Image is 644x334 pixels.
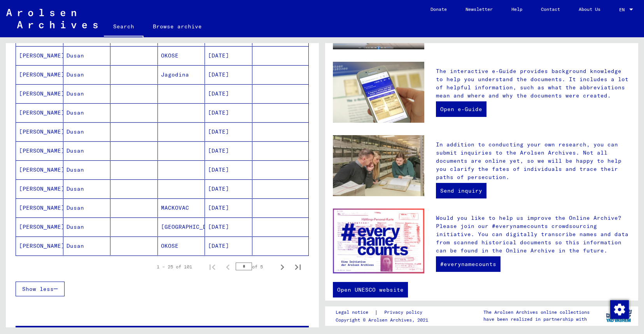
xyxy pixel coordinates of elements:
[63,198,111,217] mat-cell: Dusan
[205,103,252,122] mat-cell: [DATE]
[104,17,143,37] a: Search
[63,217,111,236] mat-cell: Dusan
[16,217,63,236] mat-cell: [PERSON_NAME]
[63,65,111,84] mat-cell: Dusan
[610,300,629,319] img: Change consent
[16,122,63,141] mat-cell: [PERSON_NAME]
[333,282,408,297] a: Open UNESCO website
[16,237,63,255] mat-cell: [PERSON_NAME]
[333,209,424,273] img: enc.jpg
[143,17,211,36] a: Browse archive
[205,84,252,103] mat-cell: [DATE]
[63,84,111,103] mat-cell: Dusan
[275,259,290,275] button: Next page
[205,179,252,198] mat-cell: [DATE]
[290,259,306,275] button: Last page
[436,141,630,181] p: In addition to conducting your own research, you can submit inquiries to the Arolsen Archives. No...
[205,65,252,84] mat-cell: [DATE]
[436,214,630,255] p: Would you like to help us improve the Online Archive? Please join our #everynamecounts crowdsourc...
[205,198,252,217] mat-cell: [DATE]
[436,256,500,272] a: #everynamecounts
[205,259,220,275] button: First page
[436,101,486,117] a: Open e-Guide
[16,84,63,103] mat-cell: [PERSON_NAME]
[220,259,236,275] button: Previous page
[16,141,63,160] mat-cell: [PERSON_NAME]
[158,198,205,217] mat-cell: MACKOVAC
[63,122,111,141] mat-cell: Dusan
[16,103,63,122] mat-cell: [PERSON_NAME]
[236,263,275,270] div: of 5
[205,160,252,179] mat-cell: [DATE]
[63,160,111,179] mat-cell: Dusan
[205,217,252,236] mat-cell: [DATE]
[205,46,252,65] mat-cell: [DATE]
[16,65,63,84] mat-cell: [PERSON_NAME]
[336,308,432,317] div: |
[157,263,192,270] div: 1 – 25 of 101
[16,46,63,65] mat-cell: [PERSON_NAME]
[158,65,205,84] mat-cell: Jagodina
[336,317,432,324] p: Copyright © Arolsen Archives, 2021
[436,67,630,100] p: The interactive e-Guide provides background knowledge to help you understand the documents. It in...
[483,316,590,323] p: have been realized in partnership with
[16,282,65,296] button: Show less
[16,179,63,198] mat-cell: [PERSON_NAME]
[436,183,486,198] a: Send inquiry
[205,237,252,255] mat-cell: [DATE]
[205,141,252,160] mat-cell: [DATE]
[63,46,111,65] mat-cell: Dusan
[378,308,432,317] a: Privacy policy
[158,237,205,255] mat-cell: OKOSE
[158,217,205,236] mat-cell: [GEOGRAPHIC_DATA]
[333,135,424,196] img: inquiries.jpg
[63,237,111,255] mat-cell: Dusan
[619,7,628,12] span: EN
[483,309,590,316] p: The Arolsen Archives online collections
[604,306,633,325] img: yv_logo.png
[205,122,252,141] mat-cell: [DATE]
[63,141,111,160] mat-cell: Dusan
[336,308,374,317] a: Legal notice
[63,179,111,198] mat-cell: Dusan
[63,103,111,122] mat-cell: Dusan
[16,198,63,217] mat-cell: [PERSON_NAME]
[158,46,205,65] mat-cell: OKOSE
[333,62,424,123] img: eguide.jpg
[22,285,54,292] span: Show less
[16,160,63,179] mat-cell: [PERSON_NAME]
[6,9,98,28] img: Arolsen_neg.svg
